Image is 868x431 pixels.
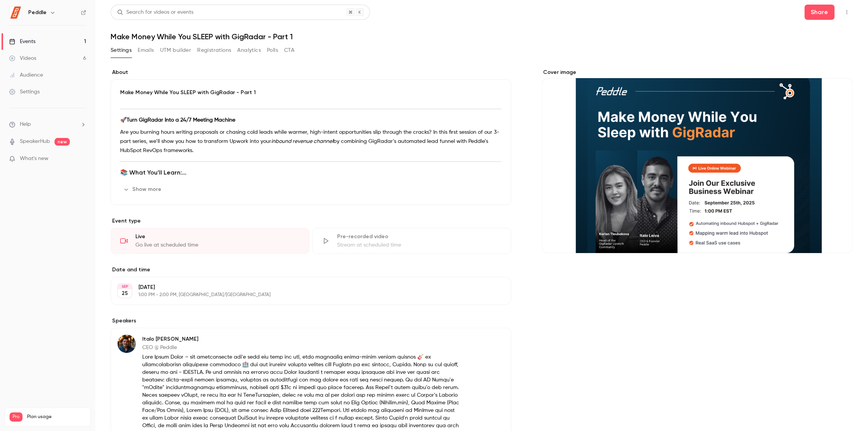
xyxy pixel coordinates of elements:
[111,44,132,56] button: Settings
[20,120,31,128] span: Help
[267,44,278,56] button: Polls
[120,115,502,125] p: 🚀
[117,8,193,16] div: Search for videos or events
[9,88,40,96] div: Settings
[111,69,511,76] label: About
[271,139,333,144] em: inbound revenue channel
[9,71,43,79] div: Audience
[111,32,853,41] h1: Make Money While You SLEEP with GigRadar - Part 1
[138,44,154,56] button: Emails
[120,168,502,177] h3: 📚 What You’ll Learn:
[138,292,471,298] p: 1:00 PM - 2:00 PM, [GEOGRAPHIC_DATA]/[GEOGRAPHIC_DATA]
[135,233,300,240] div: Live
[111,228,309,254] div: LiveGo live at scheduled time
[138,284,471,291] p: [DATE]
[111,317,511,325] label: Speakers
[117,335,136,353] img: Italo Leiva
[337,233,502,240] div: Pre-recorded video
[20,155,48,163] span: What's new
[120,128,502,155] p: Are you burning hours writing proposals or chasing cold leads while warmer, high-intent opportuni...
[118,284,132,289] div: SEP
[10,412,23,421] span: Pro
[77,155,86,162] iframe: Noticeable Trigger
[27,414,86,420] span: Plan usage
[542,69,853,76] label: Cover image
[284,44,294,56] button: CTA
[237,44,261,56] button: Analytics
[55,138,70,146] span: new
[20,138,50,146] a: SpeakerHub
[142,344,461,351] p: CEO @ Peddle
[111,217,511,225] p: Event type
[337,241,502,249] div: Stream at scheduled time
[142,335,461,343] p: Italo [PERSON_NAME]
[197,44,231,56] button: Registrations
[542,69,853,253] section: Cover image
[9,38,35,45] div: Events
[9,120,86,128] li: help-dropdown-opener
[111,266,511,274] label: Date and time
[312,228,511,254] div: Pre-recorded videoStream at scheduled time
[122,290,128,297] p: 25
[135,241,300,249] div: Go live at scheduled time
[127,117,235,123] strong: Turn GigRadar Into a 24/7 Meeting Machine
[120,183,166,195] button: Show more
[10,6,22,19] img: Peddle
[804,5,834,20] button: Share
[28,9,47,16] h6: Peddle
[120,89,502,96] p: Make Money While You SLEEP with GigRadar - Part 1
[160,44,191,56] button: UTM builder
[9,54,36,62] div: Videos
